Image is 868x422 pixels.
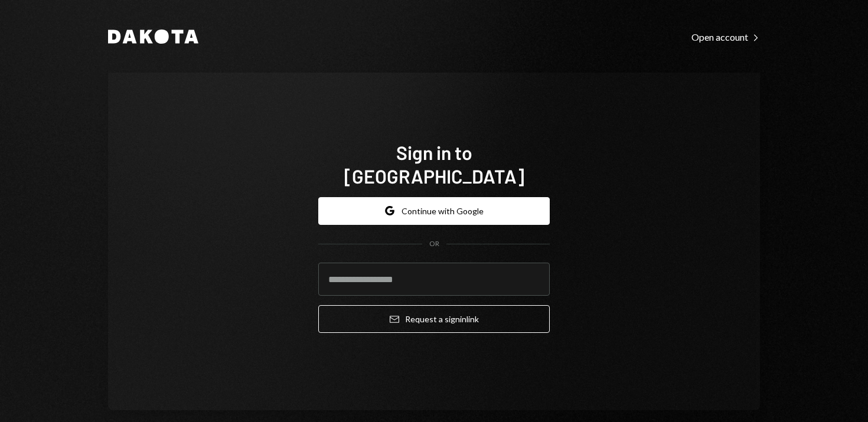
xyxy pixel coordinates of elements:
[691,30,760,43] a: Open account
[318,140,550,188] h1: Sign in to [GEOGRAPHIC_DATA]
[691,31,760,43] div: Open account
[318,197,550,225] button: Continue with Google
[429,239,439,249] div: OR
[318,305,550,333] button: Request a signinlink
